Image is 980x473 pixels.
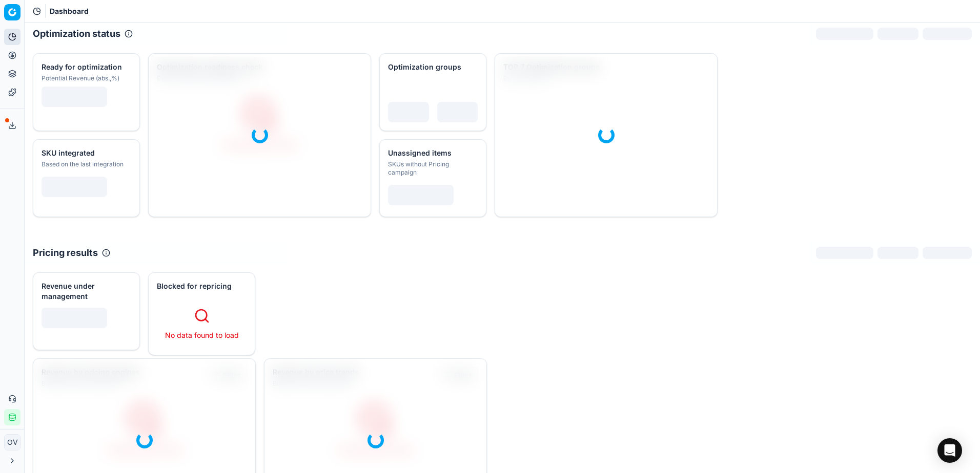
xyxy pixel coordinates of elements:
div: Open Intercom Messenger [937,438,962,463]
div: Blocked for repricing [157,281,244,291]
button: OV [4,434,21,450]
div: Based on the last integration [42,160,129,168]
div: SKUs without Pricing campaign [388,160,476,177]
span: OV [5,435,20,450]
div: Ready for optimization [42,62,129,72]
div: Unassigned items [388,148,476,158]
h2: Optimization status [33,27,120,41]
div: Potential Revenue (abs.,%) [42,74,129,82]
h2: Pricing results [33,246,98,260]
div: No data found to load [163,330,240,340]
nav: breadcrumb [50,6,89,16]
div: Revenue under management [42,281,129,302]
div: Optimization groups [388,62,476,72]
span: Dashboard [50,6,89,16]
div: SKU integrated [42,148,129,158]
